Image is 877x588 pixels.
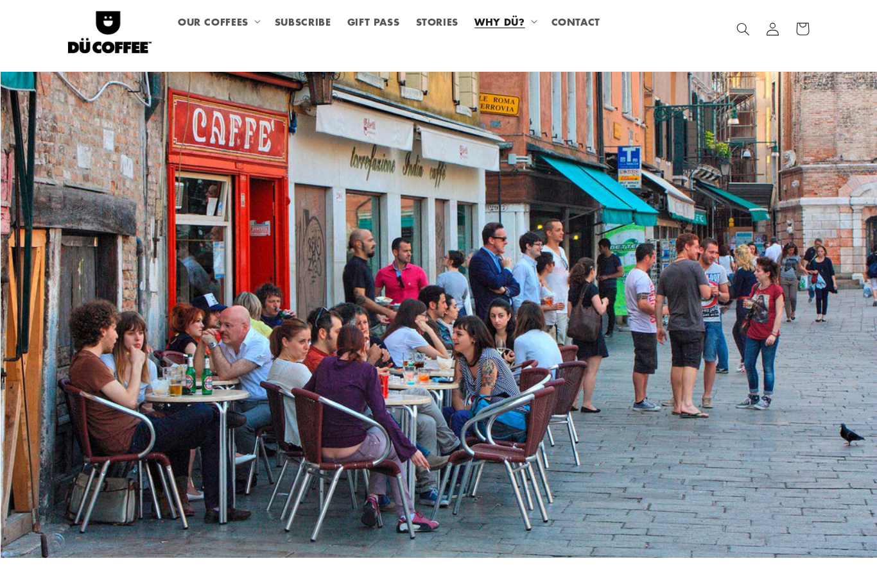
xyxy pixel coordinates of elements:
[275,15,331,28] span: SUBSCRIBE
[543,7,609,35] a: CONTACT
[416,15,458,28] span: STORIES
[474,15,525,28] span: WHY DÜ?
[178,15,248,28] span: OUR COFFEES
[169,7,266,35] summary: OUR COFFEES
[408,7,467,35] a: STORIES
[729,14,758,44] summary: Search
[551,15,600,28] span: CONTACT
[339,7,408,35] a: GIFT PASS
[266,7,339,35] a: SUBSCRIBE
[1,72,877,558] img: Italian coffee bars are the center of piazza life in Italy.
[467,7,543,35] summary: WHY DÜ?
[347,15,400,28] span: GIFT PASS
[68,5,152,53] img: Let's Dü Coffee together! Coffee beans roasted in the style of world cities, coffee subscriptions...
